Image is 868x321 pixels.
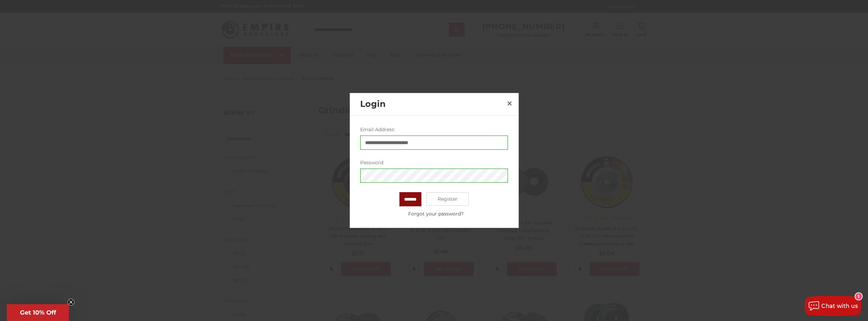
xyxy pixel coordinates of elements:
[20,309,56,316] span: Get 10% Off
[360,159,508,166] label: Password:
[426,192,469,206] a: Register
[364,210,508,217] a: Forgot your password?
[506,96,513,110] span: ×
[504,98,515,109] a: Close
[360,126,508,133] label: Email Address:
[7,304,69,321] div: Get 10% OffClose teaser
[360,98,504,111] h2: Login
[804,296,861,316] button: Chat with us
[821,303,858,309] span: Chat with us
[855,293,862,300] div: 1
[68,299,74,305] button: Close teaser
